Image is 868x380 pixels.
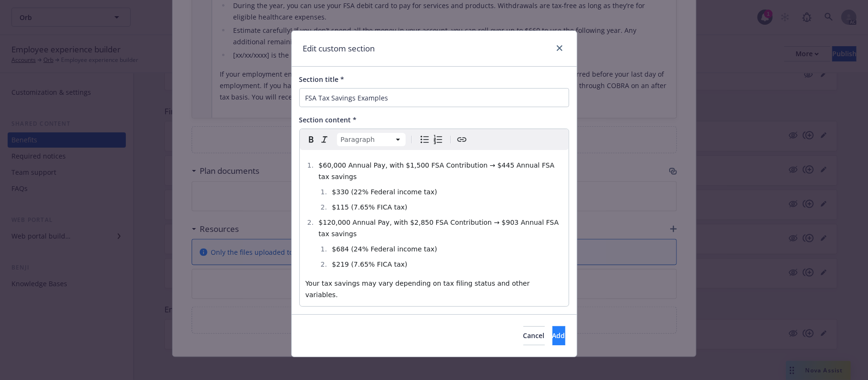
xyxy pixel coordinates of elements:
[337,133,406,146] button: Block type
[299,115,357,124] span: Section content *
[305,133,318,146] button: Bold
[300,150,569,306] div: editable markdown
[299,75,345,84] span: Section title *
[318,161,556,180] span: $60,000 Annual Pay, with $1,500 FSA Contribution → $445 Annual FSA tax savings
[554,42,565,54] a: close
[418,133,431,146] button: Bulleted list
[306,280,532,299] span: Your tax savings may vary depending on tax filing status and other variables.
[418,133,445,146] div: toggle group
[332,203,407,211] span: $115 (7.65% FICA tax)
[523,331,545,340] span: Cancel
[318,133,331,146] button: Italic
[455,133,469,146] button: Create link
[332,245,437,253] span: $684 (24% Federal income tax)
[332,188,437,196] span: $330 (22% Federal income tax)
[523,326,545,345] button: Cancel
[303,42,375,55] h1: Edit custom section
[431,133,445,146] button: Numbered list
[332,260,407,268] span: $219 (7.65% FICA tax)
[318,219,561,238] span: $120,000 Annual Pay, with $2,850 FSA Contribution → $903 Annual FSA tax savings
[552,331,565,340] span: Add
[552,326,565,345] button: Add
